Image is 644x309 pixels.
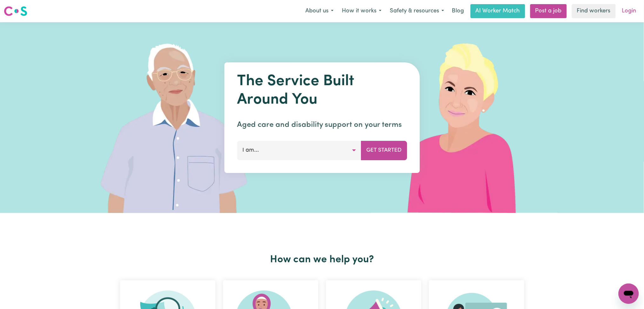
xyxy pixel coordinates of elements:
[4,5,27,17] img: Careseekers logo
[301,4,338,18] button: About us
[448,4,468,18] a: Blog
[572,4,616,18] a: Find workers
[386,4,448,18] button: Safety & resources
[619,284,639,304] iframe: Button to launch messaging window
[338,4,386,18] button: How it works
[618,4,640,18] a: Login
[361,141,407,160] button: Get Started
[237,119,407,131] p: Aged care and disability support on your terms
[4,4,27,18] a: Careseekers logo
[116,254,528,266] h2: How can we help you?
[237,72,407,109] h1: The Service Built Around You
[237,141,361,160] button: I am...
[471,4,525,18] a: AI Worker Match
[530,4,567,18] a: Post a job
